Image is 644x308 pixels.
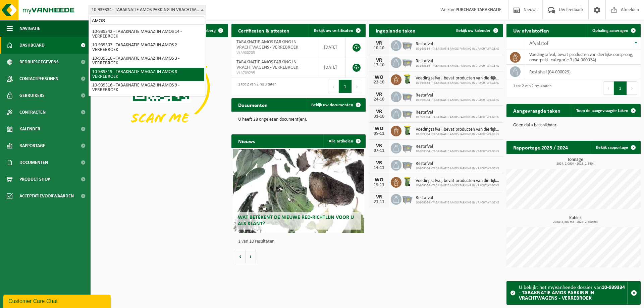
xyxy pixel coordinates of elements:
img: WB-0140-HPE-GN-50 [401,176,413,187]
div: VR [372,92,386,97]
p: U heeft 28 ongelezen document(en). [238,117,359,122]
div: WO [372,126,386,131]
span: Restafval [416,161,499,167]
a: Bekijk uw kalender [451,24,502,37]
button: Next [627,81,637,95]
span: Rapportage [19,137,45,154]
span: Restafval [416,93,499,98]
div: VR [372,109,386,114]
span: Dashboard [19,37,45,54]
span: Gebruikers [19,87,45,104]
span: Bedrijfsgegevens [19,54,59,70]
img: WB-2500-GAL-GY-01 [401,56,413,68]
div: VR [372,194,386,200]
div: 21-11 [372,200,386,204]
span: Toon de aangevraagde taken [576,109,628,113]
td: [DATE] [319,57,346,77]
h2: Rapportage 2025 / 2024 [506,141,575,154]
span: 10-939334 - TABAKNATIE AMOS PARKING IN VRACHTWAGENS [416,98,499,102]
div: 19-11 [372,183,386,187]
li: 10-939307 - TABAKNATIE MAGAZIJN AMOS 2 - VERREBROEK [90,41,204,54]
span: Voedingsafval, bevat producten van dierlijke oorsprong, onverpakt, categorie 3 [416,178,500,184]
span: Bekijk uw certificaten [314,28,353,33]
strong: 10-939334 - TABAKNATIE AMOS PARKING IN VRACHTWAGENS - VERREBROEK [519,285,625,301]
span: Voedingsafval, bevat producten van dierlijke oorsprong, onverpakt, categorie 3 [416,76,500,81]
span: TABAKNATIE AMOS PARKING IN VRACHTWAGENS - VERREBROEK [236,60,298,70]
span: Restafval [416,195,499,201]
span: Bekijk uw documenten [311,103,353,107]
h2: Certificaten & attesten [231,24,296,37]
img: WB-2500-GAL-GY-01 [401,90,413,102]
button: Volgende [246,250,256,263]
span: 10-939334 - TABAKNATIE AMOS PARKING IN VRACHTWAGENS [416,201,499,205]
button: 1 [614,81,627,95]
div: 10-10 [372,46,386,51]
div: WO [372,75,386,80]
div: U bekijkt het myVanheede dossier van [519,282,627,304]
span: 10-939334 - TABAKNATIE AMOS PARKING IN VRACHTWAGENS [416,81,500,85]
td: restafval (04-000029) [524,65,641,79]
div: VR [372,58,386,63]
span: 10-939334 - TABAKNATIE AMOS PARKING IN VRACHTWAGENS [416,115,499,119]
span: Product Shop [19,171,50,188]
a: Wat betekent de nieuwe RED-richtlijn voor u als klant? [233,149,364,233]
li: 10-939316 - TABAKNATIE MAGAZIJN AMOS 9 - VERREBROEK [90,81,204,95]
span: 10-939334 - TABAKNATIE AMOS PARKING IN VRACHTWAGENS - VERREBROEK [89,5,206,15]
span: Afvalstof [529,41,548,46]
p: Geen data beschikbaar. [513,123,634,128]
div: 05-11 [372,131,386,136]
span: Contracten [19,104,46,121]
span: 10-939334 - TABAKNATIE AMOS PARKING IN VRACHTWAGENS [416,64,499,68]
span: Voedingsafval, bevat producten van dierlijke oorsprong, onverpakt, categorie 3 [416,127,500,132]
span: 10-939334 - TABAKNATIE AMOS PARKING IN VRACHTWAGENS [416,47,499,51]
a: Ophaling aanvragen [587,24,640,37]
button: Next [352,80,362,93]
span: Restafval [416,42,499,47]
a: Alle artikelen [323,134,365,148]
a: Bekijk uw documenten [306,98,365,112]
div: 1 tot 2 van 2 resultaten [510,81,551,96]
a: Toon de aangevraagde taken [571,104,640,117]
img: WB-0140-HPE-GN-50 [401,125,413,136]
button: Vorige [235,250,246,263]
li: 10-939342 - TABAKNATIE MAGAZIJN AMOS 14 - VERREBROEK [90,27,204,41]
h3: Tonnage [510,158,641,166]
span: Kalender [19,121,40,137]
button: Verberg [196,24,227,37]
td: [DATE] [319,37,346,57]
img: WB-0140-HPE-GN-50 [401,73,413,85]
div: 14-11 [372,166,386,170]
div: WO [372,177,386,183]
div: VR [372,41,386,46]
a: Bekijk rapportage [591,141,640,154]
img: WB-2500-GAL-GY-01 [401,108,413,119]
span: 10-939334 - TABAKNATIE AMOS PARKING IN VRACHTWAGENS - VERREBROEK [89,5,206,15]
div: 1 tot 2 van 2 resultaten [235,79,276,94]
span: Wat betekent de nieuwe RED-richtlijn voor u als klant? [238,215,354,227]
div: 17-10 [372,63,386,68]
li: 10-939310 - TABAKNATIE MAGAZIJN AMOS 3 - VERREBROEK [90,54,204,68]
div: VR [372,160,386,166]
button: 1 [339,80,352,93]
iframe: chat widget [3,293,112,308]
td: voedingsafval, bevat producten van dierlijke oorsprong, onverpakt, categorie 3 (04-000024) [524,50,641,65]
img: WB-2500-GAL-GY-01 [401,142,413,153]
span: Verberg [201,28,216,33]
a: Bekijk uw certificaten [309,24,365,37]
span: VLA709295 [236,70,314,76]
span: Contactpersonen [19,70,58,87]
span: VLA900209 [236,50,314,56]
img: WB-2500-GAL-GY-01 [401,39,413,51]
h2: Ingeplande taken [369,24,422,37]
span: 2024: 2,080 t - 2025: 2,540 t [510,162,641,166]
span: Restafval [416,110,499,115]
img: WB-2500-GAL-GY-01 [401,193,413,204]
h3: Kubiek [510,216,641,224]
button: Previous [603,81,614,95]
span: 10-939334 - TABAKNATIE AMOS PARKING IN VRACHTWAGENS [416,184,500,188]
span: Navigatie [19,20,40,37]
span: TABAKNATIE AMOS PARKING IN VRACHTWAGENS - VERREBROEK [236,40,298,50]
h2: Nieuws [231,134,262,147]
span: 10-939334 - TABAKNATIE AMOS PARKING IN VRACHTWAGENS [416,132,500,136]
span: Restafval [416,144,499,149]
